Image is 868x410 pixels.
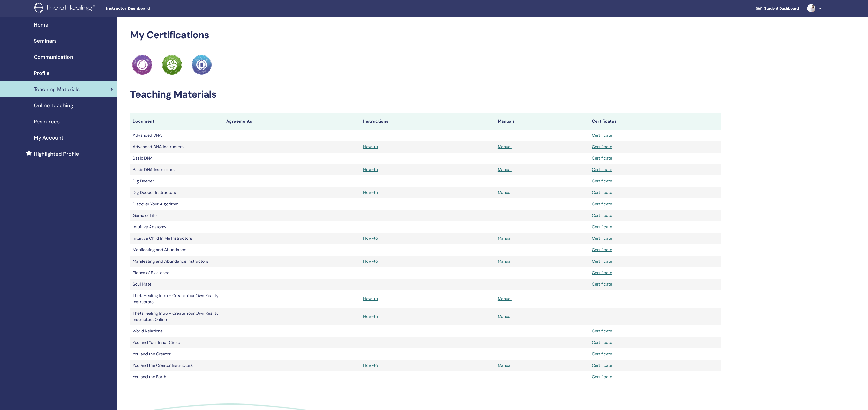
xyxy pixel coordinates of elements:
[498,314,512,319] a: Manual
[34,134,63,142] span: My Account
[34,53,73,61] span: Communication
[130,153,224,164] td: Basic DNA
[498,296,512,301] a: Manual
[192,55,212,75] img: Practitioner
[498,258,512,264] a: Manual
[752,4,803,13] a: Student Dashboard
[130,308,224,325] td: ThetaHealing Intro - Create Your Own Reality Instructors Online
[592,144,612,149] a: Certificate
[495,113,589,130] th: Manuals
[592,178,612,184] a: Certificate
[34,3,97,14] img: logo.png
[592,155,612,161] a: Certificate
[130,233,224,244] td: Intuitive Child In Me Instructors
[592,270,612,275] a: Certificate
[34,69,50,77] span: Profile
[130,337,224,348] td: You and Your Inner Circle
[589,113,721,130] th: Certificates
[592,201,612,207] a: Certificate
[498,167,512,172] a: Manual
[130,198,224,210] td: Discover Your Algorithm
[130,130,224,141] td: Advanced DNA
[34,150,79,158] span: Highlighted Profile
[130,221,224,233] td: Intuitive Anatomy
[498,190,512,195] a: Manual
[592,247,612,253] a: Certificate
[363,258,378,264] a: How-to
[592,363,612,368] a: Certificate
[106,6,184,11] span: Instructor Dashboard
[34,37,57,45] span: Seminars
[363,144,378,149] a: How-to
[130,256,224,267] td: Manifesting and Abundance Instructors
[130,175,224,187] td: Dig Deeper
[34,102,73,109] span: Online Teaching
[592,328,612,334] a: Certificate
[363,190,378,195] a: How-to
[130,113,224,130] th: Document
[130,325,224,337] td: World Relations
[130,187,224,198] td: Dig Deeper Instructors
[130,279,224,290] td: Soul Mate
[592,224,612,230] a: Certificate
[363,314,378,319] a: How-to
[363,236,378,241] a: How-to
[130,89,721,100] h2: Teaching Materials
[807,4,815,12] img: default.jpg
[130,29,721,41] h2: My Certifications
[130,360,224,371] td: You and the Creator Instructors
[756,6,762,10] img: graduation-cap-white.svg
[592,133,612,138] a: Certificate
[130,348,224,360] td: You and the Creator
[34,85,80,93] span: Teaching Materials
[498,144,512,149] a: Manual
[34,118,60,125] span: Resources
[363,167,378,172] a: How-to
[34,21,48,29] span: Home
[162,55,182,75] img: Practitioner
[130,290,224,308] td: ThetaHealing Intro - Create Your Own Reality Instructors
[361,113,495,130] th: Instructions
[130,244,224,256] td: Manifesting and Abundance
[224,113,361,130] th: Agreements
[592,258,612,264] a: Certificate
[592,236,612,241] a: Certificate
[592,340,612,345] a: Certificate
[130,267,224,279] td: Planes of Existence
[130,371,224,383] td: You and the Earth
[592,281,612,287] a: Certificate
[363,296,378,301] a: How-to
[498,236,512,241] a: Manual
[592,167,612,172] a: Certificate
[130,141,224,153] td: Advanced DNA Instructors
[592,374,612,380] a: Certificate
[130,210,224,221] td: Game of Life
[592,351,612,357] a: Certificate
[592,213,612,218] a: Certificate
[132,55,152,75] img: Practitioner
[130,164,224,175] td: Basic DNA Instructors
[592,190,612,195] a: Certificate
[363,363,378,368] a: How-to
[498,363,512,368] a: Manual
